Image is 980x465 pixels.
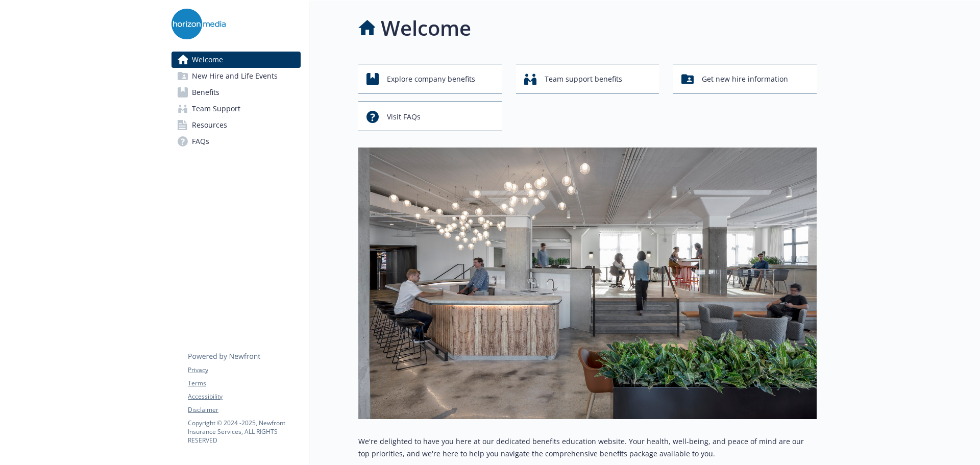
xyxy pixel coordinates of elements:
[358,148,817,419] img: overview page banner
[171,84,301,101] a: Benefits
[192,68,278,84] span: New Hire and Life Events
[545,69,622,89] span: Team support benefits
[702,69,788,89] span: Get new hire information
[188,379,300,388] a: Terms
[387,107,421,127] span: Visit FAQs
[188,365,300,375] a: Privacy
[171,117,301,133] a: Resources
[192,117,227,133] span: Resources
[188,392,300,401] a: Accessibility
[381,13,471,43] h1: Welcome
[171,101,301,117] a: Team Support
[192,133,209,150] span: FAQs
[188,405,300,414] a: Disclaimer
[171,133,301,150] a: FAQs
[192,84,219,101] span: Benefits
[188,419,300,445] p: Copyright © 2024 - 2025 , Newfront Insurance Services, ALL RIGHTS RESERVED
[358,435,817,460] p: We're delighted to have you here at our dedicated benefits education website. Your health, well-b...
[358,64,502,93] button: Explore company benefits
[358,102,502,131] button: Visit FAQs
[171,68,301,84] a: New Hire and Life Events
[516,64,659,93] button: Team support benefits
[192,52,223,68] span: Welcome
[387,69,475,89] span: Explore company benefits
[192,101,240,117] span: Team Support
[673,64,817,93] button: Get new hire information
[171,52,301,68] a: Welcome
